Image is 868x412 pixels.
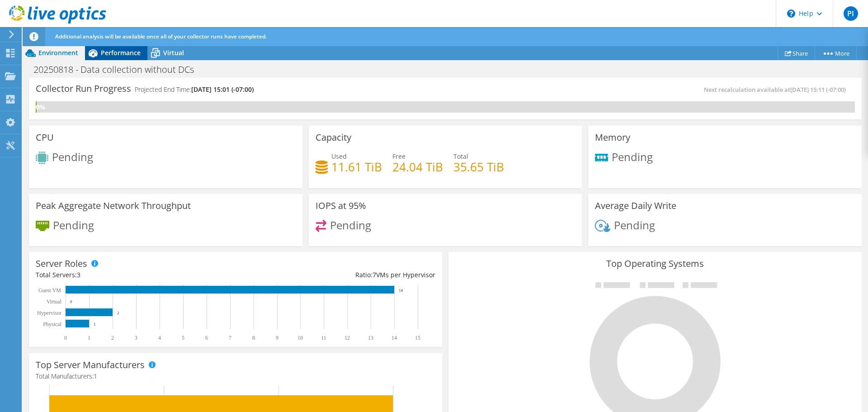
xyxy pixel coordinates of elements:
[55,33,267,40] span: Additional analysis will be available once all of your collector runs have completed.
[368,335,373,341] text: 13
[88,335,90,341] text: 1
[36,360,145,370] h3: Top Server Manufacturers
[704,85,850,94] span: Next recalculation available at
[790,85,846,94] span: [DATE] 15:11 (-07:00)
[53,217,94,232] span: Pending
[455,259,855,269] h3: Top Operating Systems
[844,6,858,21] span: PI
[94,372,97,380] span: 1
[415,335,420,341] text: 15
[36,371,435,381] h4: Total Manufacturers:
[453,162,504,172] h4: 35.65 TiB
[77,270,80,279] span: 3
[392,162,443,172] h4: 24.04 TiB
[158,335,161,341] text: 4
[36,201,191,211] h3: Peak Aggregate Network Throughput
[815,46,857,60] a: More
[38,287,61,294] text: Guest VM
[392,152,406,161] span: Free
[276,335,278,341] text: 9
[205,335,208,341] text: 6
[117,311,119,315] text: 2
[316,201,366,211] h3: IOPS at 95%
[94,322,96,327] text: 1
[37,310,61,316] text: Hypervisor
[101,48,141,57] span: Performance
[331,162,382,172] h4: 11.61 TiB
[38,48,78,57] span: Environment
[252,335,255,341] text: 8
[36,259,87,269] h3: Server Roles
[330,217,371,232] span: Pending
[612,149,653,164] span: Pending
[778,46,815,60] a: Share
[344,335,350,341] text: 12
[135,335,137,341] text: 3
[36,102,37,112] div: 0%
[47,298,62,305] text: Virtual
[297,335,303,341] text: 10
[163,48,184,57] span: Virtual
[229,335,231,341] text: 7
[595,201,676,211] h3: Average Daily Write
[111,335,114,341] text: 2
[236,270,435,280] div: Ratio: VMs per Hypervisor
[135,85,254,95] h4: Projected End Time:
[392,335,397,341] text: 14
[191,85,254,94] span: [DATE] 15:01 (-07:00)
[52,149,93,164] span: Pending
[36,133,54,142] h3: CPU
[373,270,376,279] span: 7
[29,65,208,75] h1: 20250818 - Data collection without DCs
[331,152,347,161] span: Used
[64,335,67,341] text: 0
[70,299,72,304] text: 0
[36,270,236,280] div: Total Servers:
[321,335,326,341] text: 11
[43,321,61,327] text: Physical
[182,335,184,341] text: 5
[399,288,403,293] text: 14
[787,9,795,18] svg: \n
[316,133,351,142] h3: Capacity
[614,217,655,232] span: Pending
[453,152,468,161] span: Total
[595,133,630,142] h3: Memory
